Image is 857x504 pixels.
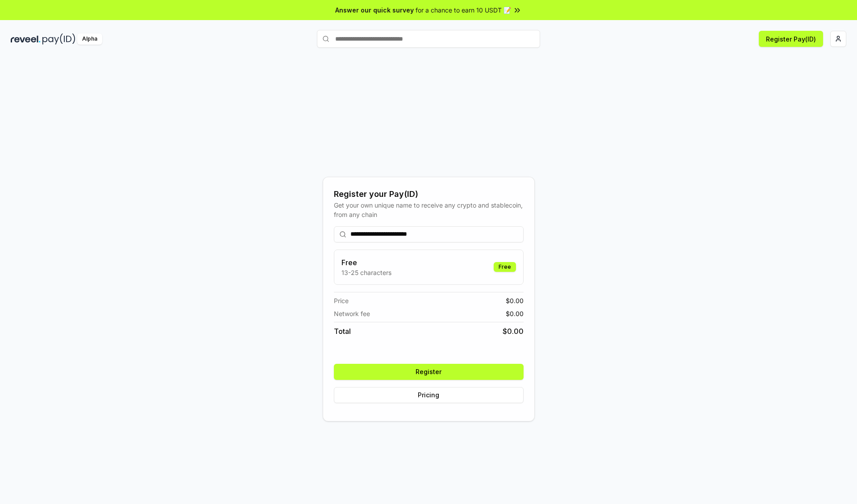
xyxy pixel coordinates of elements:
[334,364,524,380] button: Register
[335,5,414,15] span: Answer our quick survey
[334,326,351,337] span: Total
[334,296,349,305] span: Price
[503,326,524,337] span: $ 0.00
[759,31,823,47] button: Register Pay(ID)
[42,33,75,45] img: pay_id
[334,188,524,200] div: Register your Pay(ID)
[494,262,516,272] div: Free
[77,33,102,45] div: Alpha
[334,387,524,403] button: Pricing
[334,309,370,318] span: Network fee
[506,296,524,305] span: $ 0.00
[341,257,391,268] h3: Free
[341,268,391,277] p: 13-25 characters
[416,5,511,15] span: for a chance to earn 10 USDT 📝
[334,200,524,219] div: Get your own unique name to receive any crypto and stablecoin, from any chain
[11,33,41,45] img: reveel_dark
[506,309,524,318] span: $ 0.00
